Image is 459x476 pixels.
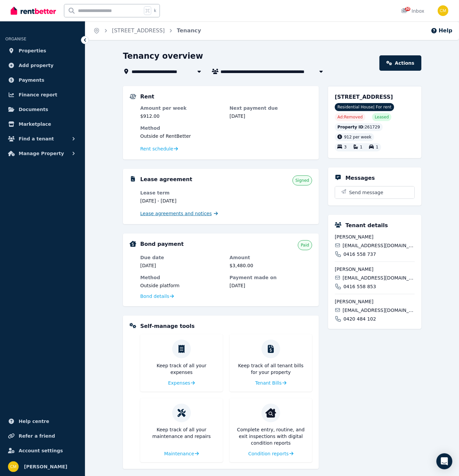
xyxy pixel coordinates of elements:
nav: Breadcrumb [85,21,209,40]
a: Refer a friend [5,429,80,443]
p: Complete entry, routine, and exit inspections with digital condition reports [235,426,307,446]
a: Help centre [5,415,80,428]
span: Rent schedule [140,145,173,152]
h5: Rent [140,93,154,101]
a: Documents [5,103,80,116]
span: 0416 558 853 [343,283,376,290]
span: 1 [376,145,378,150]
dd: [DATE] [230,282,312,289]
h5: Messages [345,174,375,182]
span: Properties [19,47,46,55]
a: Tenant Bills [255,380,286,386]
h5: Bond payment [140,240,184,248]
dt: Method [140,125,312,131]
span: Help centre [19,417,49,425]
span: Property ID [337,124,363,130]
dt: Lease term [140,189,223,196]
span: Send message [349,189,383,196]
a: Properties [5,44,80,57]
a: Marketplace [5,117,80,131]
img: Condition reports [265,408,276,418]
span: Leased [375,114,389,120]
img: Chris Mills [438,5,448,16]
span: [PERSON_NAME] [335,266,415,273]
a: Actions [379,55,421,71]
p: Keep track of all tenant bills for your property [235,362,307,376]
h5: Self-manage tools [140,322,195,330]
button: Find a tenant [5,132,80,145]
a: Add property [5,59,80,72]
dt: Amount per week [140,105,223,111]
span: Lease agreements and notices [140,210,212,217]
dd: Outside of RentBetter [140,133,312,139]
a: Account settings [5,444,80,457]
span: Find a tenant [19,135,54,143]
p: Keep track of all your expenses [146,362,218,376]
a: Lease agreements and notices [140,210,218,217]
span: Manage Property [19,149,64,157]
h1: Tenancy overview [123,51,203,61]
h5: Tenant details [345,221,388,229]
a: Payments [5,73,80,87]
button: Help [431,27,452,35]
span: Ad: Removed [337,114,363,120]
a: Finance report [5,88,80,101]
span: [PERSON_NAME] [335,233,415,240]
dd: [DATE] [230,113,312,119]
a: Tenancy [177,27,201,34]
span: 0420 484 102 [343,316,376,322]
img: RentBetter [11,6,56,16]
span: Finance report [19,91,57,99]
span: ORGANISE [5,37,26,41]
span: Account settings [19,447,63,455]
dd: [DATE] - [DATE] [140,197,223,204]
div: Open Intercom Messenger [436,453,452,469]
span: Expenses [168,380,191,386]
span: 1 [360,145,363,150]
span: 30 [405,7,410,11]
span: 912 per week [344,135,371,139]
span: [EMAIL_ADDRESS][DOMAIN_NAME] [343,242,415,249]
span: Signed [295,178,309,183]
a: Expenses [168,380,195,386]
a: Condition reports [248,450,293,457]
img: Chris Mills [8,461,19,472]
span: k [154,8,156,13]
dt: Payment made on [230,274,312,281]
dt: Due date [140,254,223,261]
img: Rental Payments [130,94,136,99]
span: 3 [344,145,347,150]
span: [EMAIL_ADDRESS][DOMAIN_NAME] [343,275,415,281]
p: Keep track of all your maintenance and repairs [146,426,218,440]
span: [EMAIL_ADDRESS][DOMAIN_NAME] [343,307,415,314]
a: Bond details [140,293,174,300]
span: Paid [301,243,309,248]
dt: Next payment due [230,105,312,111]
button: Send message [335,186,414,198]
span: Payments [19,76,44,84]
span: Tenant Bills [255,380,282,386]
img: Bond Details [130,241,136,247]
span: Documents [19,105,48,113]
span: 0416 558 737 [343,251,376,258]
dt: Method [140,274,223,281]
span: [PERSON_NAME] [335,298,415,305]
span: [PERSON_NAME] [24,463,67,471]
dd: [DATE] [140,262,223,269]
dd: $912.00 [140,113,223,119]
a: [STREET_ADDRESS] [112,27,165,34]
span: Refer a friend [19,432,55,440]
dt: Amount [230,254,312,261]
div: Inbox [401,8,424,14]
dd: Outside platform [140,282,223,289]
button: Manage Property [5,147,80,160]
h5: Lease agreement [140,175,192,183]
span: [STREET_ADDRESS] [335,94,393,100]
dd: $3,480.00 [230,262,312,269]
span: Add property [19,61,54,69]
a: Maintenance [164,450,199,457]
span: Bond details [140,293,169,300]
span: Condition reports [248,450,288,457]
span: Marketplace [19,120,51,128]
span: Residential House | For rent [335,103,394,111]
